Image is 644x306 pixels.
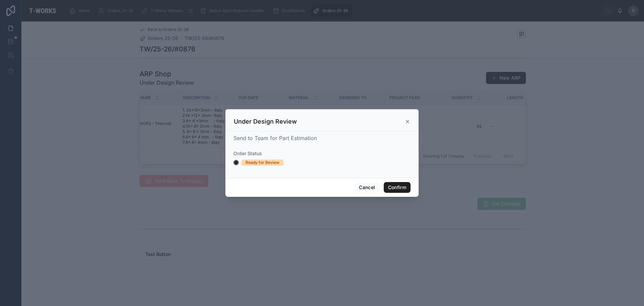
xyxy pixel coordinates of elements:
[384,182,411,193] button: Confirm
[246,160,279,166] div: Ready for Review
[233,150,262,156] span: Order Status
[233,135,317,141] span: Send to Team for Part Estimation
[355,182,379,193] button: Cancel
[234,118,297,126] h3: Under Design Review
